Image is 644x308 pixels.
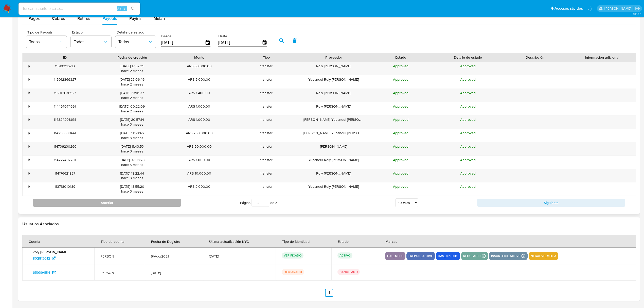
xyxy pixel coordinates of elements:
span: 3.156.0 [633,12,641,16]
h2: Usuarios Asociados [22,221,636,227]
p: eliana.eguerrero@mercadolibre.com [604,6,633,11]
button: search-icon [128,5,138,12]
input: Buscar usuario o caso... [19,5,140,12]
a: Notificaciones [588,6,592,11]
span: Alt [117,6,121,11]
span: s [124,6,126,11]
a: Salir [635,6,640,11]
span: Accesos rápidos [554,6,583,11]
